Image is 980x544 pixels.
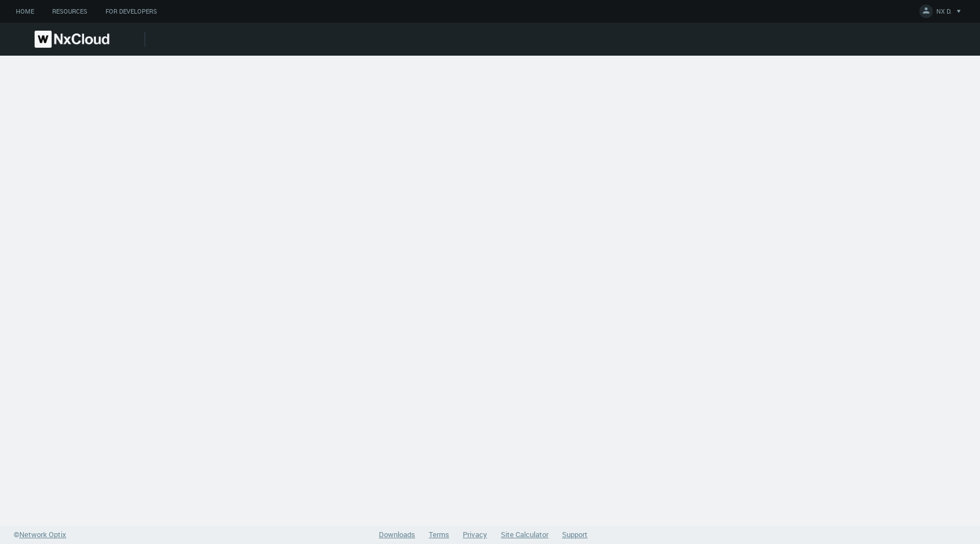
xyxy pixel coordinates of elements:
img: Nx Cloud logo [35,31,109,48]
span: Network Optix [19,529,66,539]
a: ©Network Optix [14,529,66,541]
a: Privacy [463,529,487,539]
a: Downloads [379,529,415,539]
a: Terms [429,529,449,539]
a: Resources [43,5,96,19]
a: Support [562,529,588,539]
a: Site Calculator [501,529,548,539]
a: For Developers [96,5,166,19]
span: NX D. [936,7,952,20]
a: Home [7,5,43,19]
